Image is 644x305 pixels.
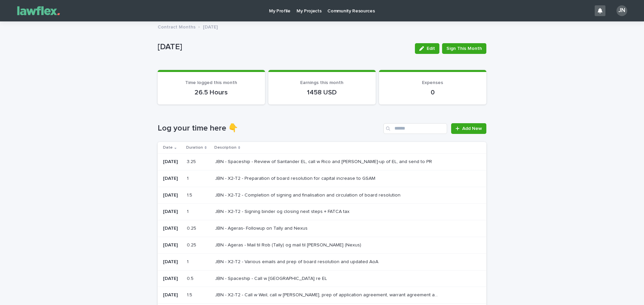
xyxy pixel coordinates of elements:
[215,158,433,165] p: JBN - Spaceship - Review of Santander EL, call w Rico and [PERSON_NAME]-up of EL, and send to PR
[215,208,351,215] p: JBN - X2-T2 - Signing binder og closing next steps + FATCA tax
[186,144,203,151] p: Duration
[158,42,410,52] p: [DATE]
[276,88,368,96] p: 1458 USD
[163,176,181,181] p: [DATE]
[215,291,440,298] p: JBN - X2-T2 - Call w Weil, call w Joseph, prep of application agreement, warrant agreement and bo...
[187,208,190,215] p: 1
[158,253,486,270] tr: [DATE]11 JBN - X2-T2 - Various emails and prep of board resolution and updated AoAJBN - X2-T2 - V...
[13,4,64,17] img: Gnvw4qrBSHOAfo8VMhG6
[616,5,627,16] div: JN
[158,187,486,204] tr: [DATE]1.51.5 JBN - X2-T2 - Completion of signing and finalisation and circulation of board resolu...
[163,259,181,265] p: [DATE]
[427,46,435,51] span: Edit
[187,224,198,231] p: 0.25
[442,43,486,54] button: Sign This Month
[187,291,194,298] p: 1.5
[214,144,236,151] p: Description
[187,241,198,248] p: 0.25
[158,220,486,237] tr: [DATE]0.250.25 JBN - Ageras- Followup on Tally and NexusJBN - Ageras- Followup on Tally and Nexus
[158,170,486,187] tr: [DATE]11 JBN - X2-T2 - Preparation of board resolution for capital increase to GSAMJBN - X2-T2 - ...
[187,191,194,198] p: 1.5
[163,292,181,298] p: [DATE]
[451,123,486,134] a: Add New
[158,204,486,220] tr: [DATE]11 JBN - X2-T2 - Signing binder og closing next steps + FATCA taxJBN - X2-T2 - Signing bind...
[187,258,190,265] p: 1
[422,80,443,85] span: Expenses
[215,191,402,198] p: JBN - X2-T2 - Completion of signing and finalisation and circulation of board resolution
[158,237,486,253] tr: [DATE]0.250.25 JBN - Ageras - Mail til Rob (Tally) og mail til [PERSON_NAME] (Nexus)JBN - Ageras ...
[163,209,181,215] p: [DATE]
[462,126,482,131] span: Add New
[163,193,181,198] p: [DATE]
[215,174,377,181] p: JBN - X2-T2 - Preparation of board resolution for capital increase to GSAM
[158,287,486,304] tr: [DATE]1.51.5 JBN - X2-T2 - Call w Weil, call w [PERSON_NAME], prep of application agreement, warr...
[163,144,173,151] p: Date
[215,258,380,265] p: JBN - X2-T2 - Various emails and prep of board resolution and updated AoA
[187,158,197,165] p: 3.25
[158,270,486,287] tr: [DATE]0.50.5 JBN - Spaceship - Call w [GEOGRAPHIC_DATA] re ELJBN - Spaceship - Call w [GEOGRAPHIC...
[158,23,196,30] p: Contract Months
[300,80,343,85] span: Earnings this month
[163,276,181,282] p: [DATE]
[415,43,439,54] button: Edit
[215,275,328,282] p: JBN - Spaceship - Call w [GEOGRAPHIC_DATA] re EL
[383,123,447,134] input: Search
[163,242,181,248] p: [DATE]
[387,88,478,96] p: 0
[185,80,237,85] span: Time logged this month
[166,88,257,96] p: 26.5 Hours
[187,174,190,181] p: 1
[203,23,218,30] p: [DATE]
[158,153,486,170] tr: [DATE]3.253.25 JBN - Spaceship - Review of Santander EL, call w Rico and [PERSON_NAME]-up of EL, ...
[163,226,181,231] p: [DATE]
[163,159,181,165] p: [DATE]
[446,45,482,52] span: Sign This Month
[215,224,309,231] p: JBN - Ageras- Followup on Tally and Nexus
[215,241,363,248] p: JBN - Ageras - Mail til Rob (Tally) og mail til [PERSON_NAME] (Nexus)
[187,275,195,282] p: 0.5
[158,124,381,133] h1: Log your time here 👇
